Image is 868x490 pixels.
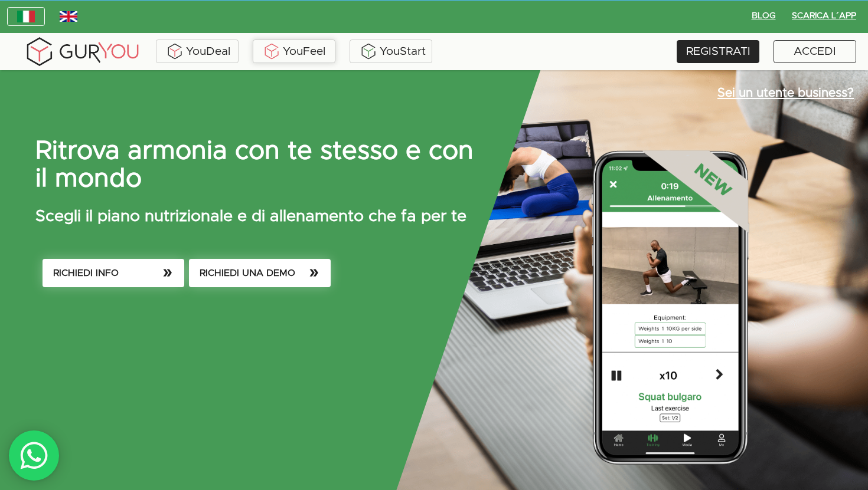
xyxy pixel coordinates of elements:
[200,265,320,281] span: RICHIEDI UNA DEMO
[187,256,333,305] a: RICHIEDI UNA DEMO
[156,40,239,63] a: YouDeal
[787,7,861,26] button: Scarica l´App
[253,40,335,63] a: YouFeel
[353,42,429,60] div: YouStart
[717,84,854,102] p: Sei un utente business?
[159,42,236,60] div: YouDeal
[774,40,856,63] a: ACCEDI
[745,7,782,26] button: BLOG
[792,9,856,24] span: Scarica l´App
[263,42,280,60] img: KDuXBJLpDstiOJIlCPq11sr8c6VfEN1ke5YIAoPlCPqmrDPlQeIQgHlNqkP7FCiAKJQRHlC7RCaiHTHAlEEQLmFuo+mIt2xQB...
[35,205,492,228] p: Scegli il piano nutrizionale e di allenamento che fa per te
[749,9,778,24] span: BLOG
[40,256,187,305] a: RICHIEDI INFO
[19,441,49,471] img: whatsAppIcon.04b8739f.svg
[166,42,184,60] img: ALVAdSatItgsAAAAAElFTkSuQmCC
[677,40,759,63] a: REGISTRATI
[43,259,184,287] button: RICHIEDI INFO
[53,265,174,281] span: RICHIEDI INFO
[706,73,866,114] a: Sei un utente business?
[256,42,332,60] div: YouFeel
[24,35,142,68] img: gyLogo01.5aaa2cff.png
[360,42,377,60] img: BxzlDwAAAAABJRU5ErkJggg==
[655,353,868,490] iframe: Chat Widget
[17,11,35,22] img: italy.83948c3f.jpg
[60,11,77,22] img: wDv7cRK3VHVvwAAACV0RVh0ZGF0ZTpjcmVhdGUAMjAxOC0wMy0yNVQwMToxNzoxMiswMDowMGv4vjwAAAAldEVYdGRhdGU6bW...
[655,353,868,490] div: Widget chat
[350,40,432,63] a: YouStart
[35,137,492,193] p: Ritrova armonia con te stesso e con il mondo
[189,259,331,287] button: RICHIEDI UNA DEMO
